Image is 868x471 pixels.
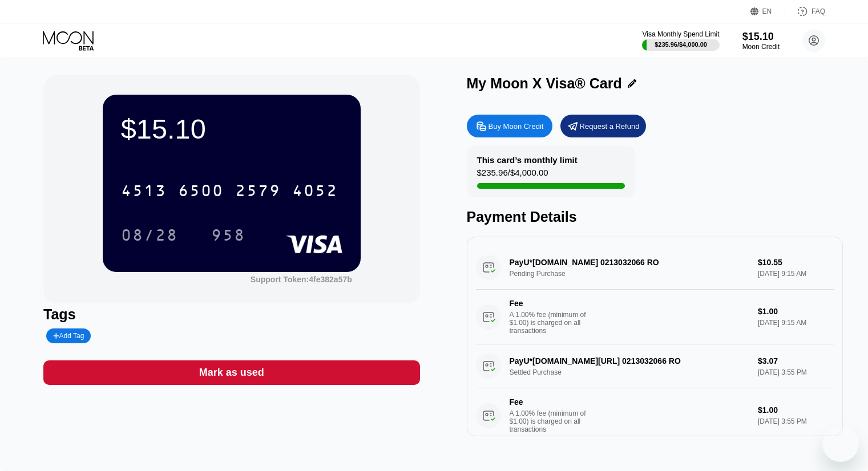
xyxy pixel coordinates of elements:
div: 958 [211,228,245,246]
div: FAQ [812,7,825,15]
div: [DATE] 9:15 AM [758,319,834,327]
div: Buy Moon Credit [488,121,544,131]
div: EN [750,6,785,17]
div: This card’s monthly limit [477,155,578,165]
div: My Moon X Visa® Card [467,75,622,92]
div: A 1.00% fee (minimum of $1.00) is charged on all transactions [510,311,595,335]
div: 6500 [178,183,224,201]
div: $15.10 [121,113,342,145]
div: 08/28 [121,228,178,246]
div: 08/28 [112,221,187,249]
div: $1.00 [758,405,834,415]
div: 958 [203,221,254,249]
div: Fee [510,299,590,308]
div: Request a Refund [560,115,646,137]
div: [DATE] 3:55 PM [758,417,834,425]
div: Add Tag [53,332,84,340]
div: Mark as used [43,360,419,385]
div: EN [762,7,772,15]
div: 4513650025794052 [114,176,345,205]
div: 4052 [292,183,338,201]
div: Request a Refund [580,121,640,131]
div: 4513 [121,183,167,201]
div: Payment Details [467,209,843,225]
div: $235.96 / $4,000.00 [477,168,548,183]
div: $15.10 [742,31,780,43]
div: $1.00 [758,307,834,316]
div: Support Token:4fe382a57b [251,275,352,284]
div: Fee [510,397,590,407]
div: Visa Monthly Spend Limit [642,30,719,38]
div: Support Token: 4fe382a57b [251,275,352,284]
div: 2579 [235,183,281,201]
div: Tags [43,306,419,323]
div: $15.10Moon Credit [742,31,780,51]
div: A 1.00% fee (minimum of $1.00) is charged on all transactions [510,409,595,433]
div: Buy Moon Credit [467,115,552,137]
div: Visa Monthly Spend Limit$235.96/$4,000.00 [642,30,719,51]
div: Mark as used [199,366,264,379]
div: FAQ [785,6,825,17]
div: $235.96 / $4,000.00 [655,41,707,48]
div: FeeA 1.00% fee (minimum of $1.00) is charged on all transactions$1.00[DATE] 9:15 AM [476,290,834,344]
iframe: Button to launch messaging window [822,425,859,462]
div: FeeA 1.00% fee (minimum of $1.00) is charged on all transactions$1.00[DATE] 3:55 PM [476,388,834,443]
div: Add Tag [46,328,91,343]
div: Moon Credit [742,43,780,51]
